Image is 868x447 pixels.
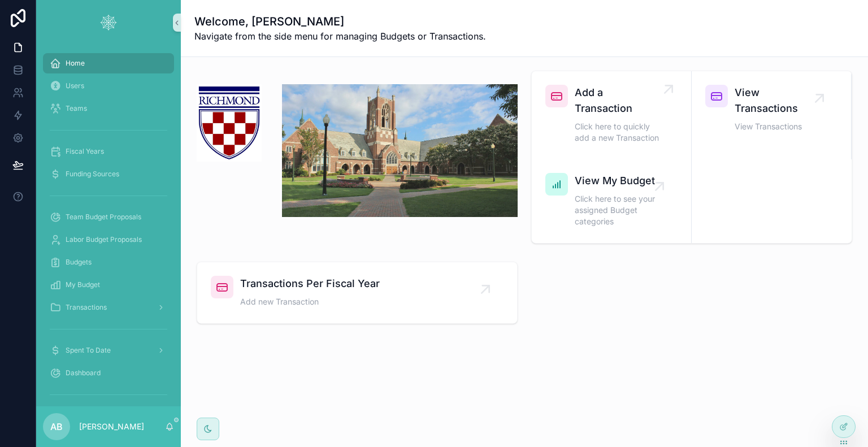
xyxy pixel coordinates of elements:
span: Budgets [66,258,92,267]
span: Home [66,59,85,68]
img: 27250-Richmond_2.jpg [282,84,518,217]
a: Budgets [43,252,174,272]
a: Home [43,53,174,73]
img: App logo [99,14,118,32]
p: [PERSON_NAME] [79,421,144,432]
img: 27248-Richmond-Logo.jpg [197,84,262,162]
a: My Budget [43,275,174,295]
span: Teams [66,104,87,113]
a: Teams [43,98,174,119]
span: Labor Budget Proposals [66,235,142,244]
span: Add a Transaction [575,85,659,116]
a: Add a TransactionClick here to quickly add a new Transaction [532,71,692,159]
a: Labor Budget Proposals [43,229,174,250]
span: Spent To Date [66,346,111,355]
span: Click here to quickly add a new Transaction [575,121,659,144]
span: View My Budget [575,173,659,189]
a: View My BudgetClick here to see your assigned Budget categories [532,159,692,243]
span: Click here to see your assigned Budget categories [575,193,659,227]
span: Users [66,81,84,90]
a: Transactions Per Fiscal YearAdd new Transaction [197,262,517,323]
a: Team Budget Proposals [43,207,174,227]
a: View TransactionsView Transactions [692,71,852,159]
span: Team Budget Proposals [66,212,141,222]
span: Fiscal Years [66,147,104,156]
span: My Budget [66,280,100,289]
a: Dashboard [43,363,174,383]
span: Funding Sources [66,170,119,179]
span: Transactions [66,303,107,312]
span: Navigate from the side menu for managing Budgets or Transactions. [194,29,486,43]
a: Users [43,76,174,96]
span: View Transactions [735,85,819,116]
a: Spent To Date [43,340,174,361]
span: View Transactions [735,121,819,132]
h1: Welcome, [PERSON_NAME] [194,14,486,29]
span: Dashboard [66,368,101,377]
span: AB [50,420,63,433]
span: Transactions Per Fiscal Year [240,276,380,292]
span: Add new Transaction [240,296,380,307]
a: Fiscal Years [43,141,174,162]
a: Funding Sources [43,164,174,184]
div: scrollable content [36,45,181,406]
a: Transactions [43,297,174,318]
